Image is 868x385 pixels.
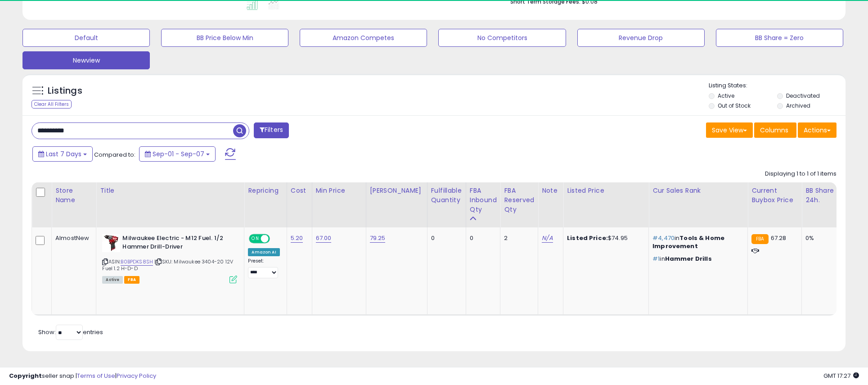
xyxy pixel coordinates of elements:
button: Newview [22,51,150,69]
div: seller snap | | [9,372,156,380]
b: Milwaukee Electric - M12 Fuel. 1/2 Hammer Drill-Driver [122,234,232,253]
p: Listing States: [709,82,846,90]
button: Filters [254,122,289,138]
div: Preset: [248,258,279,278]
button: Actions [798,122,837,138]
label: Active [718,92,734,100]
span: Hammer Drills [665,254,712,263]
a: Privacy Policy [117,371,156,380]
span: Columns [760,126,788,135]
div: Displaying 1 to 1 of 1 items [765,170,837,178]
span: FBA [124,276,139,284]
button: BB Share = Zero [716,29,843,47]
a: B0BPDKS8SH [121,258,153,266]
img: 41I8FBcHZbL._SL40_.jpg [102,234,120,252]
button: Sep-01 - Sep-07 [139,146,216,162]
div: Min Price [316,186,362,195]
label: Archived [786,102,810,109]
span: #4,470 [652,234,675,242]
span: 67.28 [771,234,787,242]
span: 2025-09-15 17:27 GMT [823,371,859,380]
button: Save View [706,122,753,138]
div: BB Share 24h. [805,186,838,205]
a: Terms of Use [77,371,115,380]
h5: Listings [48,85,82,97]
button: Last 7 Days [32,146,93,162]
div: AlmostNew [55,234,89,242]
span: Last 7 Days [46,149,81,159]
div: 2 [504,234,531,242]
div: 0 [470,234,494,242]
button: Revenue Drop [577,29,705,47]
span: ON [250,235,261,243]
div: Amazon AI [248,248,279,256]
label: Deactivated [786,92,820,100]
div: FBA inbound Qty [470,186,497,214]
label: Out of Stock [718,102,751,109]
a: 79.25 [370,234,386,243]
b: Listed Price: [567,234,608,242]
span: All listings currently available for purchase on Amazon [102,276,123,284]
small: FBA [751,234,768,244]
div: [PERSON_NAME] [370,186,423,195]
span: #1 [652,254,660,263]
div: Clear All Filters [31,100,72,109]
span: Tools & Home Improvement [652,234,724,250]
div: FBA Reserved Qty [504,186,534,214]
div: Repricing [248,186,283,195]
button: Default [22,29,150,47]
p: in [652,255,741,263]
span: Compared to: [94,150,135,159]
div: 0% [805,234,835,242]
div: 0 [431,234,459,242]
a: N/A [542,234,553,243]
div: $74.95 [567,234,642,242]
p: in [652,234,741,250]
button: Amazon Competes [300,29,427,47]
span: OFF [269,235,283,243]
span: Sep-01 - Sep-07 [153,149,204,159]
div: Cur Sales Rank [652,186,744,195]
a: 67.00 [316,234,332,243]
span: | SKU: Milwaukee 3404-20 12V Fuel 1.2 H-D-D [102,258,233,272]
button: BB Price Below Min [161,29,288,47]
button: No Competitors [438,29,566,47]
strong: Copyright [9,371,42,380]
div: Cost [291,186,308,195]
div: Fulfillable Quantity [431,186,462,205]
div: Title [100,186,240,195]
div: Store Name [55,186,92,205]
button: Columns [754,122,796,138]
a: 5.20 [291,234,303,243]
div: Current Buybox Price [751,186,798,205]
div: Listed Price [567,186,645,195]
div: Note [542,186,559,195]
div: ASIN: [102,234,237,282]
span: Show: entries [38,328,103,336]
